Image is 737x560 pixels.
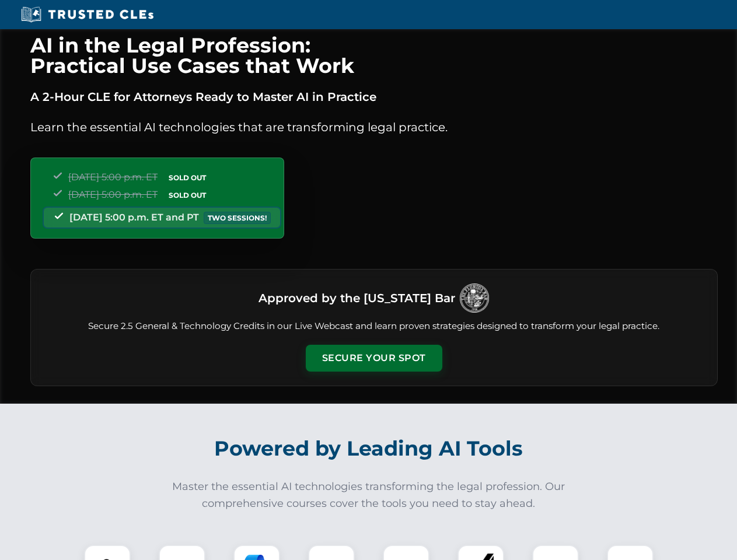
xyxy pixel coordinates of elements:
img: Trusted CLEs [18,6,157,23]
span: SOLD OUT [165,189,210,201]
p: Learn the essential AI technologies that are transforming legal practice. [30,118,718,136]
span: [DATE] 5:00 p.m. ET [68,171,158,183]
h2: Powered by Leading AI Tools [46,428,692,469]
p: Master the essential AI technologies transforming the legal profession. Our comprehensive courses... [165,478,573,512]
span: SOLD OUT [165,171,210,184]
button: Secure Your Spot [306,345,442,372]
img: Logo [460,283,489,313]
h3: Approved by the [US_STATE] Bar [259,288,455,309]
h1: AI in the Legal Profession: Practical Use Cases that Work [30,35,718,76]
p: A 2-Hour CLE for Attorneys Ready to Master AI in Practice [30,87,718,106]
span: [DATE] 5:00 p.m. ET [68,189,158,200]
p: Secure 2.5 General & Technology Credits in our Live Webcast and learn proven strategies designed ... [45,320,703,333]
